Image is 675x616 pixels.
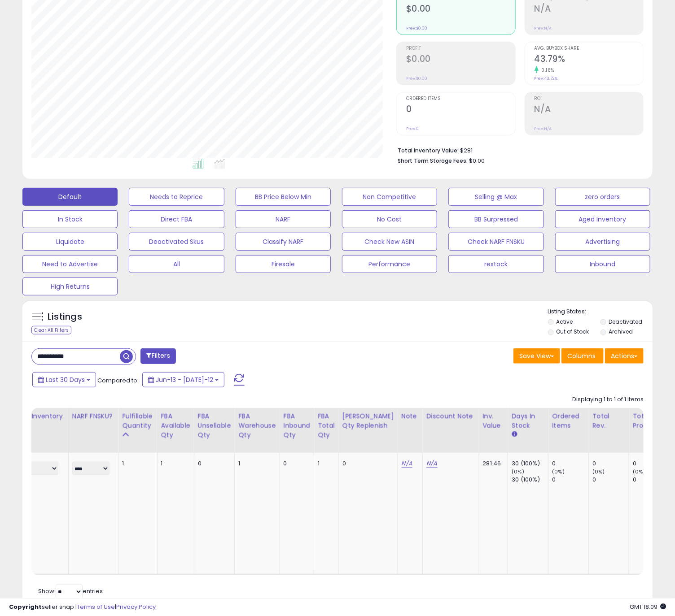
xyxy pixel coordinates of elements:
a: N/A [402,459,412,468]
span: Avg. Buybox Share [535,46,643,51]
div: 30 (100%) [512,476,548,484]
small: (0%) [633,468,645,475]
span: $0.00 [469,156,485,165]
button: Jun-13 - [DATE]-12 [142,372,224,387]
th: CSV column name: cust_attr_4_NARF FNSKU? [68,408,118,453]
div: seller snap | | [9,603,156,612]
div: 1 [318,460,332,468]
button: Check NARF FNSKU [448,233,544,251]
h2: 0 [406,104,515,116]
button: No Cost [342,210,437,228]
strong: Copyright [9,603,42,611]
div: Total Rev. [592,412,625,430]
a: Privacy Policy [116,603,156,611]
button: Selling @ Max [448,188,544,206]
th: CSV column name: cust_attr_5_Discount Note [423,408,479,453]
small: (0%) [512,468,524,475]
span: Ordered Items [406,96,515,101]
button: Aged Inventory [555,210,650,228]
label: Archived [609,328,633,335]
button: Non Competitive [342,188,437,206]
span: Columns [567,351,596,360]
small: Prev: N/A [535,26,552,31]
button: All [129,255,224,273]
div: NARF FNSKU? [72,412,114,421]
div: Clear All Filters [31,326,71,334]
div: FBA Total Qty [318,412,335,440]
div: 0 [552,460,588,468]
span: Last 30 Days [46,375,85,384]
button: Filters [140,348,175,364]
h2: $0.00 [406,4,515,16]
button: Columns [561,348,604,364]
div: 0 [633,476,669,484]
small: Prev: $0.00 [406,26,427,31]
small: (0%) [552,468,565,475]
div: Total Profit [633,412,666,430]
button: Firesale [236,255,331,273]
div: Displaying 1 to 1 of 1 items [572,395,644,404]
div: 0 [198,460,228,468]
div: 0 [592,460,629,468]
button: Performance [342,255,437,273]
div: FBA Unsellable Qty [198,412,231,440]
button: BB Surpressed [448,210,544,228]
p: Listing States: [548,308,653,316]
button: NARF [236,210,331,228]
div: 0 [633,460,669,468]
button: Inbound [555,255,650,273]
button: Last 30 Days [32,372,96,387]
button: Needs to Reprice [129,188,224,206]
span: Jun-13 - [DATE]-12 [156,375,213,384]
th: Please note that this number is a calculation based on your required days of coverage and your ve... [338,408,398,453]
small: Prev: $0.00 [406,76,427,81]
small: Prev: 0 [406,126,419,131]
div: 30 (100%) [512,460,548,468]
button: zero orders [555,188,650,206]
small: 0.16% [539,67,555,74]
div: FBA inbound Qty [284,412,311,440]
button: Liquidate [22,233,118,251]
b: Total Inventory Value: [398,147,459,154]
h2: $0.00 [406,54,515,66]
h5: Listings [48,311,82,323]
div: Fulfillable Quantity [122,412,153,430]
span: 2025-08-12 18:09 GMT [630,603,666,611]
div: 281.46 [483,460,501,468]
div: 1 [238,460,272,468]
button: restock [448,255,544,273]
span: ROI [535,96,643,101]
a: Terms of Use [77,603,115,611]
label: Out of Stock [557,328,589,335]
h2: N/A [535,104,643,116]
li: $281 [398,144,637,155]
b: Short Term Storage Fees: [398,157,468,165]
small: Days In Stock. [512,430,517,438]
div: 1 [122,460,150,468]
div: 0 [552,476,588,484]
div: FBA Available Qty [161,412,190,440]
button: High Returns [22,278,118,295]
button: Classify NARF [236,233,331,251]
span: Compared to: [97,376,139,385]
label: Active [557,318,573,325]
button: Save View [513,348,560,364]
div: Inv. value [483,412,504,430]
span: Show: entries [38,587,103,595]
div: 0 [342,460,391,468]
button: Default [22,188,118,206]
div: Ordered Items [552,412,585,430]
label: Deactivated [609,318,643,325]
button: Deactivated Skus [129,233,224,251]
small: Prev: N/A [535,126,552,131]
div: FBA Warehouse Qty [238,412,276,440]
div: 1 [161,460,187,468]
div: Days In Stock [512,412,544,430]
span: Profit [406,46,515,51]
button: Check New ASIN [342,233,437,251]
small: (0%) [592,468,605,475]
div: [PERSON_NAME] Qty Replenish [342,412,394,430]
h2: N/A [535,4,643,16]
button: Advertising [555,233,650,251]
div: Note [402,412,419,421]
